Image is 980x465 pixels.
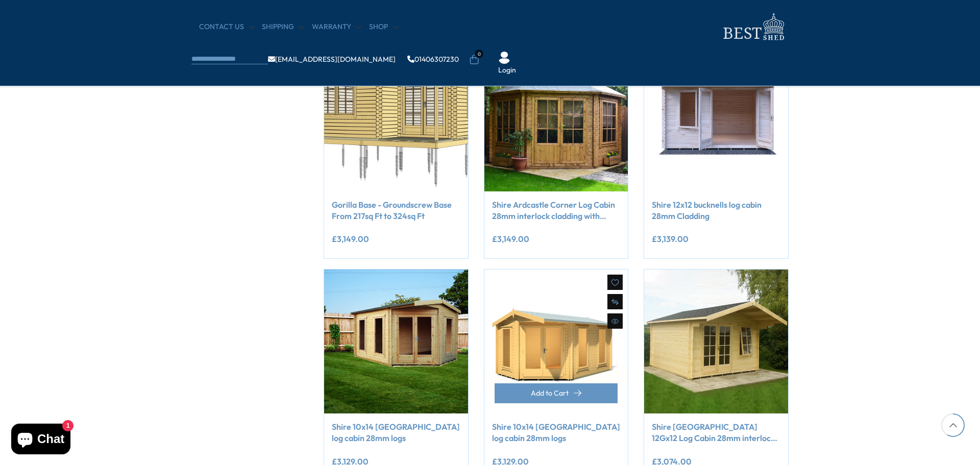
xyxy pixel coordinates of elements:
[492,199,621,222] a: Shire Ardcastle Corner Log Cabin 28mm interlock cladding with assembly included
[199,22,254,32] a: CONTACT US
[332,235,369,243] ins: £3,149.00
[312,22,361,32] a: Warranty
[332,199,460,222] a: Gorilla Base - Groundscrew Base From 217sq Ft to 324sq Ft
[498,52,510,64] img: User Icon
[495,383,618,403] button: Add to Cart
[717,10,789,43] img: logo
[644,270,788,413] img: Shire Glenmore 12Gx12 Log Cabin 28mm interlock cladding - Best Shed
[475,50,483,58] span: 0
[492,421,621,444] a: Shire 10x14 [GEOGRAPHIC_DATA] log cabin 28mm logs
[652,235,689,243] ins: £3,139.00
[492,235,529,243] ins: £3,149.00
[8,424,73,457] inbox-online-store-chat: Shopify online store chat
[644,47,788,191] img: Shire 12x12 bucknells log cabin 28mm Cladding - Best Shed
[498,65,516,76] a: Login
[262,22,304,32] a: Shipping
[531,389,569,397] span: Add to Cart
[268,56,396,63] a: [EMAIL_ADDRESS][DOMAIN_NAME]
[469,55,479,65] a: 0
[652,199,780,222] a: Shire 12x12 bucknells log cabin 28mm Cladding
[369,22,398,32] a: Shop
[652,421,780,444] a: Shire [GEOGRAPHIC_DATA] 12Gx12 Log Cabin 28mm interlock cladding
[324,270,468,413] img: Shire 10x14 Lambridge Corner log cabin 28mm logs - Best Shed
[332,421,460,444] a: Shire 10x14 [GEOGRAPHIC_DATA] log cabin 28mm logs
[407,56,459,63] a: 01406307230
